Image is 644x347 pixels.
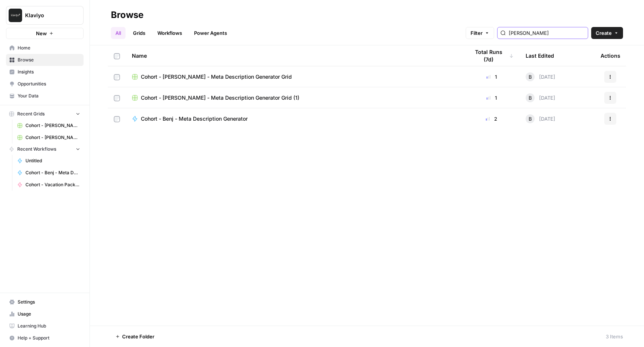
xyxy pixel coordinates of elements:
[471,29,483,37] span: Filter
[14,132,84,144] a: Cohort - [PERSON_NAME] - Meta Description Generator Grid (1)
[469,94,514,102] div: 1
[17,111,45,117] span: Recent Grids
[526,114,555,123] div: [DATE]
[18,323,80,329] span: Learning Hub
[6,108,84,120] button: Recent Grids
[18,311,80,317] span: Usage
[529,73,532,81] span: B
[6,66,84,78] a: Insights
[469,115,514,123] div: 2
[122,333,154,340] span: Create Folder
[6,6,84,25] button: Workspace: Klaviyo
[9,9,22,22] img: Klaviyo Logo
[6,54,84,66] a: Browse
[601,45,620,66] div: Actions
[529,94,532,102] span: B
[14,120,84,132] a: Cohort - [PERSON_NAME] - Meta Description Generator Grid
[6,332,84,344] button: Help + Support
[190,27,232,39] a: Power Agents
[6,90,84,102] a: Your Data
[25,134,80,141] span: Cohort - [PERSON_NAME] - Meta Description Generator Grid (1)
[132,94,457,102] a: Cohort - [PERSON_NAME] - Meta Description Generator Grid (1)
[25,12,70,19] span: Klaviyo
[132,45,457,66] div: Name
[529,115,532,123] span: B
[469,73,514,81] div: 1
[18,299,80,305] span: Settings
[509,29,585,37] input: Search
[606,333,623,340] div: 3 Items
[25,157,80,164] span: Untitled
[18,69,80,75] span: Insights
[6,42,84,54] a: Home
[591,27,623,39] button: Create
[17,146,56,153] span: Recent Workflows
[25,181,80,188] span: Cohort - Vacation Package Description ([PERSON_NAME])
[132,73,457,81] a: Cohort - [PERSON_NAME] - Meta Description Generator Grid
[526,45,554,66] div: Last Edited
[111,9,143,21] div: Browse
[141,94,299,102] span: Cohort - [PERSON_NAME] - Meta Description Generator Grid (1)
[18,93,80,99] span: Your Data
[526,72,555,81] div: [DATE]
[6,320,84,332] a: Learning Hub
[6,28,84,39] button: New
[111,27,126,39] a: All
[18,45,80,51] span: Home
[6,144,84,155] button: Recent Workflows
[18,81,80,87] span: Opportunities
[6,296,84,308] a: Settings
[6,78,84,90] a: Opportunities
[18,57,80,63] span: Browse
[141,73,292,81] span: Cohort - [PERSON_NAME] - Meta Description Generator Grid
[141,115,248,123] span: Cohort - Benj - Meta Description Generator
[14,155,84,167] a: Untitled
[6,308,84,320] a: Usage
[132,115,457,123] a: Cohort - Benj - Meta Description Generator
[466,27,494,39] button: Filter
[111,331,159,343] button: Create Folder
[25,122,80,129] span: Cohort - [PERSON_NAME] - Meta Description Generator Grid
[14,167,84,179] a: Cohort - Benj - Meta Description Generator
[469,45,514,66] div: Total Runs (7d)
[526,93,555,102] div: [DATE]
[14,179,84,191] a: Cohort - Vacation Package Description ([PERSON_NAME])
[153,27,187,39] a: Workflows
[596,29,612,37] span: Create
[129,27,150,39] a: Grids
[36,30,47,37] span: New
[18,335,80,341] span: Help + Support
[25,169,80,176] span: Cohort - Benj - Meta Description Generator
